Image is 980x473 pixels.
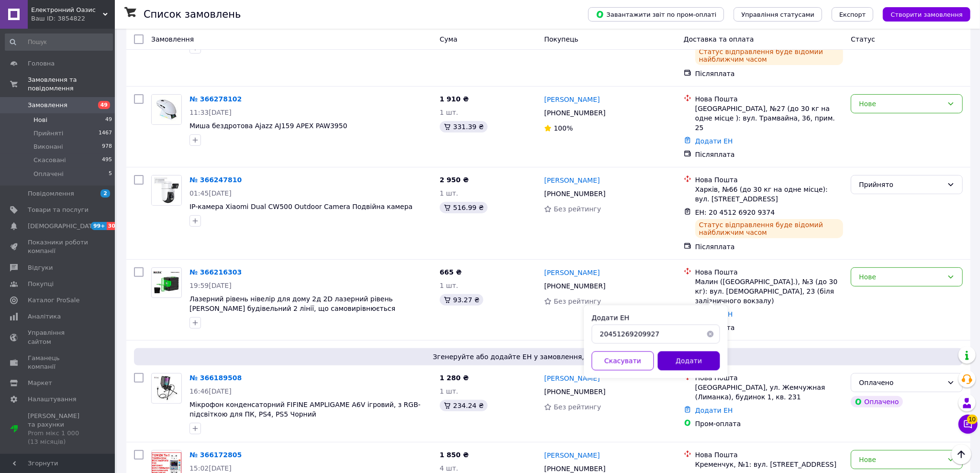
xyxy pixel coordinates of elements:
span: ЕН: 20 4512 6920 9374 [695,209,775,216]
a: Фото товару [151,373,182,404]
a: [PERSON_NAME] [544,176,600,185]
span: 30 [107,222,118,230]
button: Завантажити звіт по пром-оплаті [588,7,724,22]
div: Нова Пошта [695,267,844,277]
a: Лазерний рівень нівелір для дому 2д 2D лазерний рівень [PERSON_NAME] будівельний 2 лінії, що само... [189,295,395,312]
div: [GEOGRAPHIC_DATA], №27 (до 30 кг на одне місце ): вул. Трамвайна, 36, прим. 25 [695,104,844,132]
div: Малин ([GEOGRAPHIC_DATA].), №3 (до 30 кг): вул. [DEMOGRAPHIC_DATA], 23 (біля залізничного вокзалу) [695,277,844,306]
div: 516.99 ₴ [440,202,488,213]
span: Аналітика [28,312,61,321]
span: Згенеруйте або додайте ЕН у замовлення, щоб отримати оплату [138,352,959,362]
div: Нове [859,454,943,465]
span: 19:59[DATE] [189,282,232,289]
span: Статус [851,35,875,43]
span: Покупець [544,35,578,43]
div: Оплачено [859,377,943,388]
span: 15:02[DATE] [189,464,232,472]
div: [PHONE_NUMBER] [542,279,607,293]
span: Оплачені [33,170,64,178]
span: Скасовані [33,156,66,165]
label: Додати ЕН [592,314,630,322]
span: 495 [102,156,112,165]
a: Фото товару [151,175,182,206]
button: Створити замовлення [883,7,970,22]
div: Нова Пошта [695,175,844,185]
div: [GEOGRAPHIC_DATA], ул. Жемчужная (Лиманка), будинок 1, кв. 231 [695,383,844,402]
span: Мікрофон конденсаторний FIFINE AMPLIGAME A6V ігровий, з RGB-підсвіткою для ПК, PS4, PS5 Чорний [189,401,421,418]
span: 1 280 ₴ [440,374,469,382]
button: Додати [658,352,720,371]
span: Управління статусами [741,11,814,18]
span: Замовлення та повідомлення [28,76,115,93]
a: [PERSON_NAME] [544,268,600,277]
img: Фото товару [152,95,181,124]
span: Маркет [28,379,52,387]
span: [DEMOGRAPHIC_DATA] [28,222,99,231]
span: Налаштування [28,395,77,404]
span: Eлектронний Оазис [31,6,103,14]
img: Фото товару [152,271,181,294]
a: № 366247810 [189,176,242,184]
span: 49 [105,116,112,124]
div: Нове [859,99,943,109]
span: Без рейтингу [554,403,601,411]
span: Головна [28,59,55,68]
span: Повідомлення [28,189,74,198]
span: Прийняті [33,129,63,138]
div: Харків, №66 (до 30 кг на одне місце): вул. [STREET_ADDRESS] [695,185,844,204]
span: 1 910 ₴ [440,95,469,103]
span: Замовлення [151,35,194,43]
a: Фото товару [151,267,182,298]
span: 2 [100,189,110,198]
span: Виконані [33,143,63,151]
div: Нова Пошта [695,373,844,383]
div: Післяплата [695,323,844,332]
button: Управління статусами [734,7,822,22]
span: 2 950 ₴ [440,176,469,184]
div: Ваш ID: 3854822 [31,14,115,23]
a: Створити замовлення [873,10,970,18]
div: Статус відправлення буде відомий найближчим часом [695,46,844,65]
a: № 366189508 [189,374,242,382]
span: 4 шт. [440,464,458,472]
div: Кременчук, №1: вул. [STREET_ADDRESS] [695,460,844,469]
button: Скасувати [592,352,654,371]
span: Створити замовлення [891,11,963,18]
div: Prom мікс 1 000 (13 місяців) [28,429,89,446]
span: Показники роботи компанії [28,238,89,255]
div: [PHONE_NUMBER] [542,187,607,200]
div: Статус відправлення буде відомий найближчим часом [695,219,844,238]
div: Нова Пошта [695,94,844,104]
a: [PERSON_NAME] [544,374,600,383]
span: 5 [109,170,112,178]
a: № 366172805 [189,451,242,459]
span: 10 [967,413,978,422]
input: Пошук [5,33,113,51]
span: Експорт [839,11,866,18]
div: Нова Пошта [695,450,844,460]
h1: Список замовлень [144,9,241,20]
button: Наверх [951,444,971,464]
div: 234.24 ₴ [440,400,488,411]
span: Замовлення [28,101,67,110]
span: 16:46[DATE] [189,387,232,395]
a: № 366278102 [189,95,242,103]
div: [PHONE_NUMBER] [542,385,607,398]
span: Управління сайтом [28,329,89,346]
div: Пром-оплата [695,419,844,429]
a: Миша бездротова Ajazz AJ159 APEX PAW3950 [189,122,347,130]
span: 1 шт. [440,109,458,116]
a: Фото товару [151,94,182,125]
span: 11:33[DATE] [189,109,232,116]
a: [PERSON_NAME] [544,451,600,460]
span: Без рейтингу [554,205,601,213]
span: Доставка та оплата [684,35,754,43]
span: 1 шт. [440,282,458,289]
span: Cума [440,35,457,43]
span: 99+ [91,222,107,230]
img: Фото товару [154,374,178,403]
span: Відгуки [28,264,53,272]
span: Каталог ProSale [28,296,79,305]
